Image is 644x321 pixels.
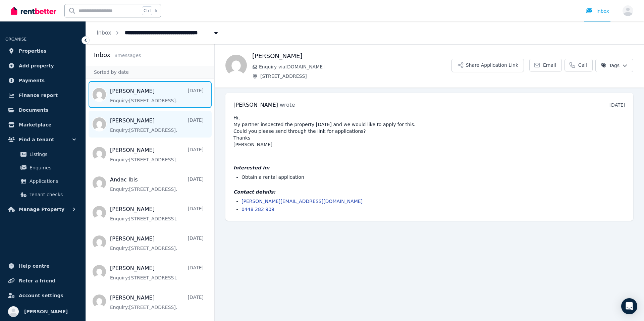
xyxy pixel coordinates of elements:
h2: Inbox [94,50,110,60]
li: Obtain a rental application [241,174,625,180]
span: Listings [30,150,75,158]
span: Applications [30,177,75,185]
a: Refer a friend [5,274,80,287]
a: [PERSON_NAME][DATE]Enquiry:[STREET_ADDRESS]. [110,235,204,252]
h4: Interested in: [233,164,625,171]
a: Properties [5,44,80,58]
a: [PERSON_NAME][DATE]Enquiry:[STREET_ADDRESS]. [110,87,204,104]
a: 0448 282 909 [241,207,274,212]
div: Sorted by date [86,66,214,78]
nav: Message list [86,78,214,317]
a: Andac Ibis[DATE]Enquiry:[STREET_ADDRESS]. [110,176,204,193]
a: [PERSON_NAME][DATE]Enquiry:[STREET_ADDRESS]. [110,146,204,163]
span: k [155,8,157,13]
h4: Contact details: [233,189,625,195]
img: Tom Hammond [225,55,247,76]
a: Tenant checks [8,188,77,201]
a: Email [529,59,562,71]
a: [PERSON_NAME][DATE]Enquiry:[STREET_ADDRESS]. [110,117,204,133]
a: Listings [8,148,77,161]
button: Share Application Link [451,59,524,72]
span: Email [543,62,556,68]
a: Applications [8,174,77,188]
span: Help centre [19,262,50,270]
span: Add property [19,62,54,70]
span: 8 message s [114,53,141,58]
span: [PERSON_NAME] [233,102,278,108]
span: [STREET_ADDRESS] [260,73,451,79]
a: Inbox [97,30,111,36]
a: [PERSON_NAME][DATE]Enquiry:[STREET_ADDRESS]. [110,294,204,311]
h1: [PERSON_NAME] [252,51,451,61]
span: Enquiries [30,164,75,172]
span: wrote [280,102,295,108]
a: Call [565,59,593,71]
button: Tags [595,59,633,72]
span: Finance report [19,91,58,99]
a: Help centre [5,259,80,273]
pre: Hi, My partner inspected the property [DATE] and we would like to apply for this. Could you pleas... [233,114,625,148]
span: [PERSON_NAME] [24,308,68,316]
a: Enquiries [8,161,77,174]
time: [DATE] [609,102,625,108]
div: Open Intercom Messenger [621,298,637,314]
div: Inbox [586,8,609,14]
a: Marketplace [5,118,80,131]
a: [PERSON_NAME][DATE]Enquiry:[STREET_ADDRESS]. [110,205,204,222]
span: Tags [601,62,620,69]
a: [PERSON_NAME][DATE]Enquiry:[STREET_ADDRESS]. [110,264,204,281]
a: Account settings [5,289,80,302]
span: Refer a friend [19,277,55,285]
a: Documents [5,103,80,117]
span: Manage Property [19,205,64,213]
span: Call [578,62,587,68]
span: Enquiry via [DOMAIN_NAME] [259,63,451,70]
span: Documents [19,106,49,114]
button: Find a tenant [5,133,80,146]
nav: Breadcrumb [86,21,230,44]
span: Marketplace [19,121,51,129]
span: Find a tenant [19,136,54,144]
img: RentBetter [11,6,56,16]
span: ORGANISE [5,37,26,42]
span: Account settings [19,291,63,300]
span: Properties [19,47,47,55]
a: Payments [5,74,80,87]
a: Finance report [5,89,80,102]
button: Manage Property [5,203,80,216]
span: Tenant checks [30,191,75,199]
span: Ctrl [142,6,152,15]
span: Payments [19,76,45,85]
a: Add property [5,59,80,72]
a: [PERSON_NAME][EMAIL_ADDRESS][DOMAIN_NAME] [241,199,363,204]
